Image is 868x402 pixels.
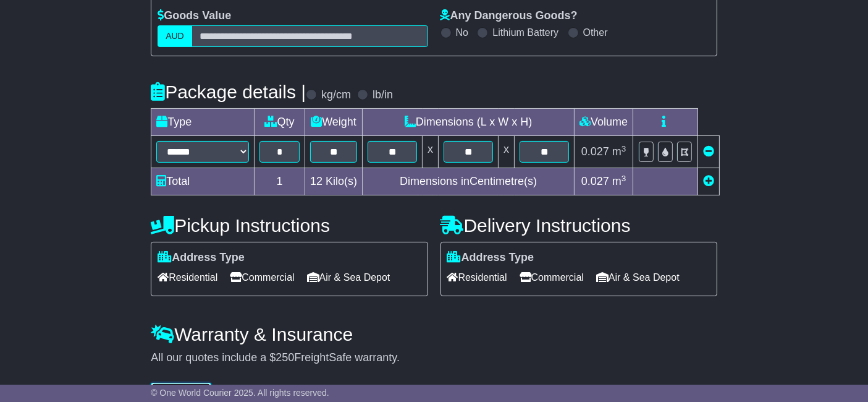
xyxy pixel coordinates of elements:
h4: Delivery Instructions [440,215,717,236]
td: Total [151,168,255,195]
td: 1 [255,168,305,195]
label: AUD [158,25,192,47]
span: © One World Courier 2025. All rights reserved. [151,388,329,398]
span: 12 [310,175,322,187]
label: Address Type [447,251,534,265]
td: x [423,136,439,168]
td: Weight [305,109,363,136]
h4: Warranty & Insurance [151,324,717,344]
h4: Package details | [151,82,306,102]
span: Air & Sea Depot [596,268,680,287]
span: Commercial [520,268,584,287]
span: Air & Sea Depot [307,268,390,287]
td: Dimensions (L x W x H) [363,109,575,136]
label: Address Type [158,251,245,265]
h4: Pickup Instructions [151,215,428,236]
td: Kilo(s) [305,168,363,195]
td: Dimensions in Centimetre(s) [363,168,575,195]
td: Type [151,109,255,136]
span: Residential [158,268,217,287]
a: Add new item [703,175,714,187]
span: 0.027 [581,145,609,158]
span: Commercial [230,268,294,287]
a: Remove this item [703,145,714,158]
label: Other [583,27,608,38]
sup: 3 [622,174,626,183]
span: 0.027 [581,175,609,187]
td: Qty [255,109,305,136]
label: Any Dangerous Goods? [440,9,578,23]
label: lb/in [373,88,393,102]
span: 250 [276,351,294,364]
span: Residential [447,268,507,287]
sup: 3 [622,144,626,153]
span: m [612,145,626,158]
td: Volume [575,109,633,136]
div: All our quotes include a $ FreightSafe warranty. [151,351,717,365]
span: m [612,175,626,187]
label: Goods Value [158,9,231,23]
label: Lithium Battery [492,27,558,38]
label: No [456,27,468,38]
td: x [499,136,515,168]
label: kg/cm [321,88,351,102]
